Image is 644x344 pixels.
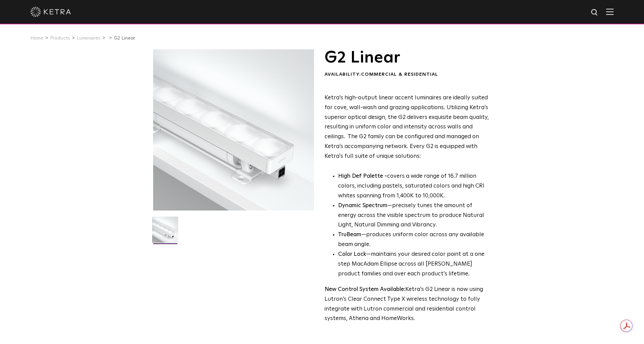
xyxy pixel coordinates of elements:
strong: TruBeam [338,232,361,238]
a: Luminaires [77,36,100,41]
strong: Color Lock [338,251,366,257]
span: Commercial & Residential [361,72,438,77]
img: Hamburger%20Nav.svg [606,8,614,15]
strong: New Control System Available: [325,287,405,292]
strong: Dynamic Spectrum [338,203,387,208]
a: G2 Linear [114,36,135,41]
p: Ketra’s G2 Linear is now using Lutron’s Clear Connect Type X wireless technology to fully integra... [325,285,489,324]
li: —precisely tunes the amount of energy across the visible spectrum to produce Natural Light, Natur... [338,201,489,230]
img: ketra-logo-2019-white [30,7,71,17]
img: search icon [591,8,599,17]
strong: High Def Palette - [338,173,387,179]
li: —maintains your desired color point at a one step MacAdam Ellipse across all [PERSON_NAME] produc... [338,250,489,279]
li: —produces uniform color across any available beam angle. [338,230,489,250]
p: Ketra’s high-output linear accent luminaires are ideally suited for cove, wall-wash and grazing a... [325,93,489,162]
div: Availability: [325,71,489,78]
h1: G2 Linear [325,49,489,66]
a: Products [50,36,70,41]
img: G2-Linear-2021-Web-Square [152,217,178,248]
p: covers a wide range of 16.7 million colors, including pastels, saturated colors and high CRI whit... [338,172,489,201]
a: Home [30,36,43,41]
